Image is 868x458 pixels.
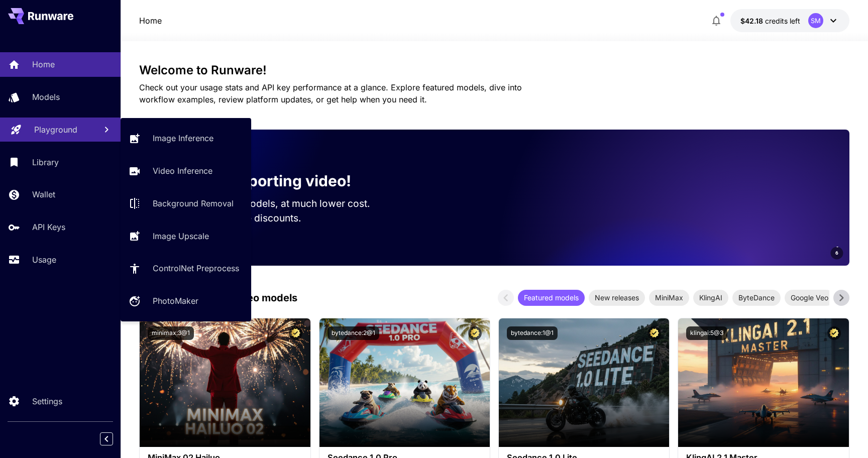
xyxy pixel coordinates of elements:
div: SM [808,13,823,28]
p: Video Inference [153,165,212,177]
p: Playground [34,124,77,136]
p: Image Upscale [153,230,209,242]
p: Models [32,91,60,103]
img: alt [678,318,848,447]
button: klingai:5@3 [686,326,727,340]
p: Image Inference [153,132,213,144]
span: Check out your usage stats and API key performance at a glance. Explore featured models, dive int... [139,82,522,104]
p: Settings [32,395,62,407]
span: Google Veo [785,292,834,303]
span: $42.18 [740,17,765,25]
button: minimax:3@1 [148,326,194,340]
p: Background Removal [153,197,234,209]
p: Reach out for volume discounts. [155,211,389,225]
p: Library [32,156,59,168]
img: alt [319,318,490,447]
p: Home [139,15,162,27]
span: MiniMax [649,292,689,303]
p: API Keys [32,221,65,233]
a: PhotoMaker [121,289,251,313]
a: Image Upscale [121,223,251,248]
span: Featured models [518,292,585,303]
span: credits left [765,17,800,25]
button: $42.179 [730,9,849,32]
p: Now supporting video! [183,170,351,192]
p: Run the best video models, at much lower cost. [155,196,389,211]
p: Home [32,58,55,70]
button: Certified Model – Vetted for best performance and includes a commercial license. [647,326,661,340]
span: KlingAI [693,292,728,303]
button: Certified Model – Vetted for best performance and includes a commercial license. [289,326,302,340]
a: ControlNet Preprocess [121,256,251,281]
p: PhotoMaker [153,295,198,307]
button: bytedance:2@1 [328,326,379,340]
span: New releases [589,292,645,303]
img: alt [499,318,669,447]
a: Video Inference [121,159,251,183]
button: Certified Model – Vetted for best performance and includes a commercial license. [827,326,841,340]
div: Collapse sidebar [107,430,121,448]
button: Collapse sidebar [100,432,113,445]
a: Image Inference [121,126,251,151]
p: ControlNet Preprocess [153,262,239,274]
p: Usage [32,254,56,266]
img: alt [140,318,310,447]
button: bytedance:1@1 [507,326,558,340]
div: $42.179 [740,16,800,26]
a: Background Removal [121,191,251,216]
h3: Welcome to Runware! [139,63,849,77]
button: Certified Model – Vetted for best performance and includes a commercial license. [468,326,482,340]
p: Wallet [32,188,55,200]
nav: breadcrumb [139,15,162,27]
span: 6 [835,249,838,257]
span: ByteDance [732,292,781,303]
